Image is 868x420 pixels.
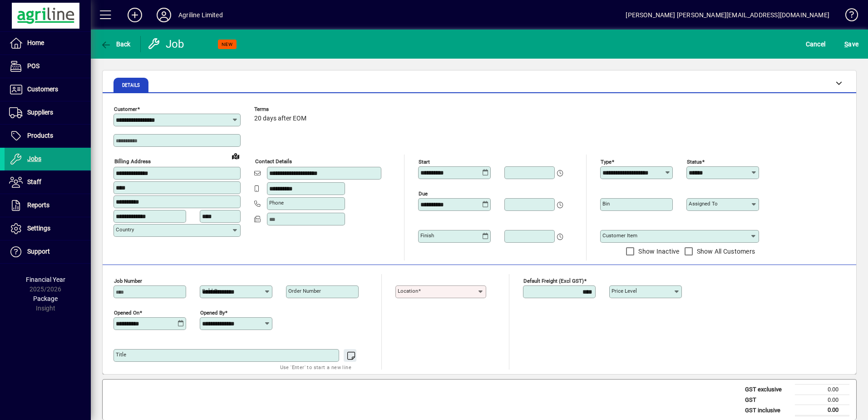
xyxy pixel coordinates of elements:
[27,132,53,139] span: Products
[687,159,702,165] mat-label: Status
[5,240,91,263] a: Support
[844,37,858,51] span: ave
[602,200,610,207] mat-label: Bin
[612,288,637,294] mat-label: Price Level
[27,248,50,255] span: Support
[5,101,91,124] a: Suppliers
[795,405,849,416] td: 0.00
[116,351,126,358] mat-label: Title
[91,36,141,52] app-page-header-button: Back
[116,226,134,233] mat-label: Country
[280,362,351,372] mat-hint: Use 'Enter' to start a new line
[838,2,857,31] a: Knowledge Base
[419,159,430,165] mat-label: Start
[27,178,41,185] span: Staff
[148,37,186,51] div: Job
[120,7,149,23] button: Add
[695,247,755,256] label: Show All Customers
[254,115,306,122] span: 20 days after EOM
[804,36,828,52] button: Cancel
[5,194,91,217] a: Reports
[5,125,91,147] a: Products
[5,55,91,78] a: POS
[27,201,49,209] span: Reports
[114,106,137,112] mat-label: Customer
[269,200,284,206] mat-label: Phone
[27,225,50,232] span: Settings
[222,41,233,47] span: NEW
[228,149,243,163] a: View on map
[842,36,861,52] button: Save
[523,278,584,284] mat-label: Default Freight (excl GST)
[420,232,434,239] mat-label: Finish
[26,276,65,283] span: Financial Year
[419,190,428,197] mat-label: Due
[27,155,41,162] span: Jobs
[740,405,795,416] td: GST inclusive
[114,278,142,284] mat-label: Job number
[200,310,225,316] mat-label: Opened by
[636,247,679,256] label: Show Inactive
[27,85,58,93] span: Customers
[114,310,139,316] mat-label: Opened On
[5,217,91,240] a: Settings
[601,159,612,165] mat-label: Type
[5,32,91,55] a: Home
[689,200,718,207] mat-label: Assigned to
[27,62,39,70] span: POS
[5,78,91,101] a: Customers
[602,232,637,239] mat-label: Customer Item
[844,40,848,48] span: S
[398,288,418,294] mat-label: Location
[254,106,309,112] span: Terms
[5,171,91,194] a: Staff
[27,39,44,46] span: Home
[795,385,849,395] td: 0.00
[27,109,53,116] span: Suppliers
[178,8,223,22] div: Agriline Limited
[98,36,133,52] button: Back
[740,385,795,395] td: GST exclusive
[149,7,178,23] button: Profile
[100,40,131,48] span: Back
[626,8,829,22] div: [PERSON_NAME] [PERSON_NAME][EMAIL_ADDRESS][DOMAIN_NAME]
[795,395,849,405] td: 0.00
[33,295,58,302] span: Package
[740,395,795,405] td: GST
[202,288,220,294] mat-label: Sold by
[806,37,826,51] span: Cancel
[288,288,321,294] mat-label: Order number
[122,83,140,88] span: Details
